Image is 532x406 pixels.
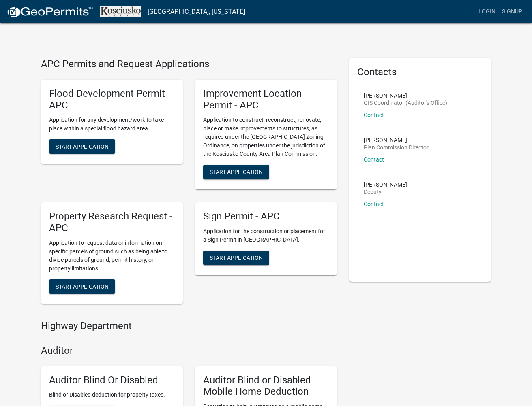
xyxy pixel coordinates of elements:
a: Signup [499,4,526,19]
h5: Flood Development Permit - APC [49,88,175,111]
h5: Property Research Request - APC [49,210,175,234]
a: Login [475,4,499,19]
a: [GEOGRAPHIC_DATA], [US_STATE] [148,5,245,19]
a: Contact [364,201,384,207]
p: [PERSON_NAME] [364,93,447,98]
h4: Auditor [41,345,337,357]
span: Start Application [56,283,109,289]
p: GIS Coordinator (Auditor's Office) [364,100,447,106]
p: Application to request data or information on specific parcels of ground such as being able to di... [49,239,175,273]
p: Plan Commission Director [364,145,429,150]
span: Start Application [210,169,263,175]
p: Blind or Disabled deduction for property taxes. [49,391,175,399]
button: Start Application [203,251,269,265]
h4: Highway Department [41,320,337,332]
p: [PERSON_NAME] [364,182,407,187]
h5: Auditor Blind or Disabled Mobile Home Deduction [203,374,329,398]
p: [PERSON_NAME] [364,137,429,143]
h5: Auditor Blind Or Disabled [49,374,175,386]
button: Start Application [49,279,115,294]
h5: Contacts [357,66,483,78]
a: Contact [364,112,384,118]
span: Start Application [56,143,109,150]
h5: Sign Permit - APC [203,210,329,222]
span: Start Application [210,255,263,261]
button: Start Application [49,139,115,154]
a: Contact [364,156,384,163]
p: Application for the construction or placement for a Sign Permit in [GEOGRAPHIC_DATA]. [203,227,329,244]
p: Deputy [364,189,407,195]
p: Application to construct, reconstruct, renovate, place or make improvements to structures, as req... [203,116,329,158]
h4: APC Permits and Request Applications [41,58,337,70]
p: Application for any development/work to take place within a special flood hazard area. [49,116,175,133]
h5: Improvement Location Permit - APC [203,88,329,111]
img: Kosciusko County, Indiana [100,6,141,17]
button: Start Application [203,165,269,179]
